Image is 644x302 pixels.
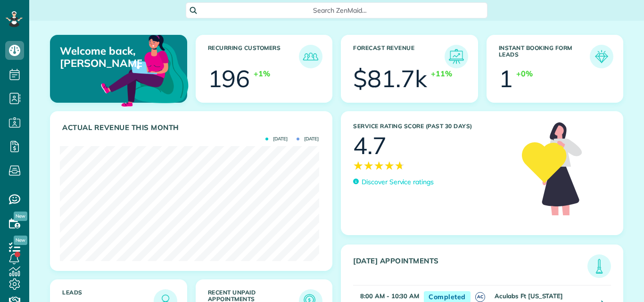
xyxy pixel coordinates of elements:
[265,137,288,141] span: [DATE]
[353,177,434,187] a: Discover Service ratings
[395,157,405,174] span: ★
[516,68,533,79] div: +0%
[14,212,27,221] span: New
[99,24,190,115] img: dashboard_welcome-42a62b7d889689a78055ac9021e634bf52bae3f8056760290aed330b23ab8690.png
[353,134,387,157] div: 4.7
[353,45,445,68] h3: Forecast Revenue
[431,68,452,79] div: +11%
[353,257,587,278] h3: [DATE] Appointments
[592,47,611,66] img: icon_form_leads-04211a6a04a5b2264e4ee56bc0799ec3eb69b7e499cbb523a139df1d13a81ae0.png
[14,236,27,245] span: New
[62,123,322,132] h3: Actual Revenue this month
[208,67,250,90] div: 196
[447,47,466,66] img: icon_forecast_revenue-8c13a41c7ed35a8dcfafea3cbb826a0462acb37728057bba2d056411b612bbbe.png
[495,292,563,300] strong: Aculabs Ft [US_STATE]
[301,47,320,66] img: icon_recurring_customers-cf858462ba22bcd05b5a5880d41d6543d210077de5bb9ebc9590e49fd87d84ed.png
[499,67,513,90] div: 1
[208,45,299,68] h3: Recurring Customers
[353,123,512,130] h3: Service Rating score (past 30 days)
[297,137,319,141] span: [DATE]
[360,292,419,300] strong: 8:00 AM - 10:30 AM
[384,157,395,174] span: ★
[60,45,142,70] p: Welcome back, [PERSON_NAME]!
[353,67,427,90] div: $81.7k
[362,177,434,187] p: Discover Service ratings
[499,45,590,68] h3: Instant Booking Form Leads
[374,157,384,174] span: ★
[254,68,270,79] div: +1%
[363,157,374,174] span: ★
[590,257,609,276] img: icon_todays_appointments-901f7ab196bb0bea1936b74009e4eb5ffbc2d2711fa7634e0d609ed5ef32b18b.png
[475,292,485,302] span: AC
[353,157,363,174] span: ★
